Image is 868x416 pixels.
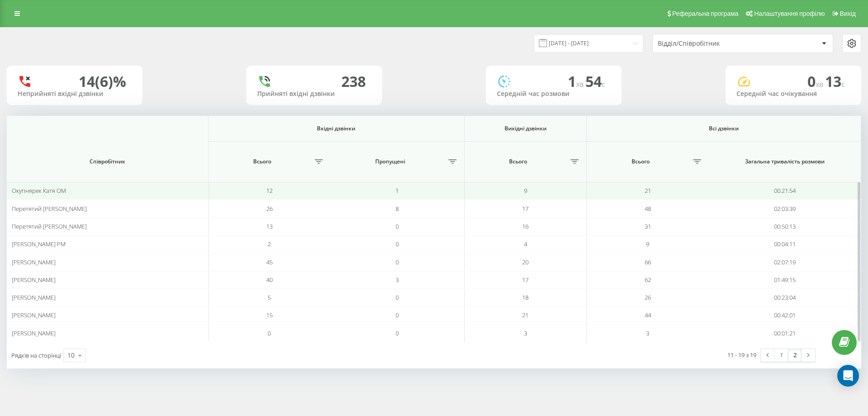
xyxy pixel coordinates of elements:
[736,90,850,98] div: Середній час очікування
[585,72,605,91] span: 54
[12,258,56,266] span: [PERSON_NAME]
[522,276,528,284] span: 17
[524,186,527,195] span: 9
[604,125,843,132] span: Всі дзвінки
[396,186,399,195] span: 1
[709,218,862,235] td: 00:50:13
[12,240,66,248] span: [PERSON_NAME] РМ
[522,311,528,319] span: 21
[754,10,825,17] span: Налаштування профілю
[213,158,312,165] span: Всього
[21,158,193,165] span: Співробітник
[774,349,788,362] a: 1
[11,351,61,359] span: Рядків на сторінці
[709,182,862,200] td: 00:21:54
[841,79,845,89] span: c
[522,222,528,230] span: 16
[840,10,856,17] span: Вихід
[591,158,690,165] span: Всього
[645,293,651,301] span: 26
[225,125,447,132] span: Вхідні дзвінки
[709,306,862,324] td: 00:42:01
[396,258,399,266] span: 0
[67,351,75,360] div: 10
[709,235,862,253] td: 00:04:11
[266,186,273,195] span: 12
[524,329,527,337] span: 3
[396,293,399,301] span: 0
[524,240,527,248] span: 4
[396,276,399,284] span: 3
[522,293,528,301] span: 18
[396,311,399,319] span: 0
[825,72,845,91] span: 13
[266,258,273,266] span: 45
[266,222,273,230] span: 13
[266,311,273,319] span: 15
[18,90,132,98] div: Неприйняті вхідні дзвінки
[807,72,825,91] span: 0
[12,311,56,319] span: [PERSON_NAME]
[709,271,862,289] td: 01:49:15
[645,258,651,266] span: 66
[709,325,862,342] td: 00:01:21
[720,158,849,165] span: Загальна тривалість розмови
[646,240,649,248] span: 9
[645,276,651,284] span: 62
[396,222,399,230] span: 0
[475,125,576,132] span: Вихідні дзвінки
[396,329,399,337] span: 0
[335,158,445,165] span: Пропущені
[658,40,766,48] div: Відділ/Співробітник
[12,293,56,301] span: [PERSON_NAME]
[709,289,862,306] td: 00:23:04
[12,276,56,284] span: [PERSON_NAME]
[645,205,651,213] span: 48
[396,205,399,213] span: 8
[576,79,585,89] span: хв
[257,90,371,98] div: Прийняті вхідні дзвінки
[12,329,56,337] span: [PERSON_NAME]
[816,79,825,89] span: хв
[79,73,126,90] div: 14 (6)%
[12,205,87,213] span: Перетятий [PERSON_NAME]
[469,158,568,165] span: Всього
[709,200,862,217] td: 02:03:39
[788,349,802,362] a: 2
[522,205,528,213] span: 17
[341,73,366,90] div: 238
[497,90,611,98] div: Середній час розмови
[645,222,651,230] span: 31
[837,365,859,387] div: Open Intercom Messenger
[646,329,649,337] span: 3
[709,253,862,271] td: 02:07:19
[266,205,273,213] span: 26
[727,350,756,359] div: 11 - 19 з 19
[12,186,66,195] span: Окупнярек Катя ОМ
[268,293,271,301] span: 5
[672,10,739,17] span: Реферальна програма
[396,240,399,248] span: 0
[645,186,651,195] span: 21
[645,311,651,319] span: 44
[522,258,528,266] span: 20
[268,329,271,337] span: 0
[266,276,273,284] span: 40
[12,222,87,230] span: Перетятий [PERSON_NAME]
[568,72,585,91] span: 1
[602,79,605,89] span: c
[268,240,271,248] span: 2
